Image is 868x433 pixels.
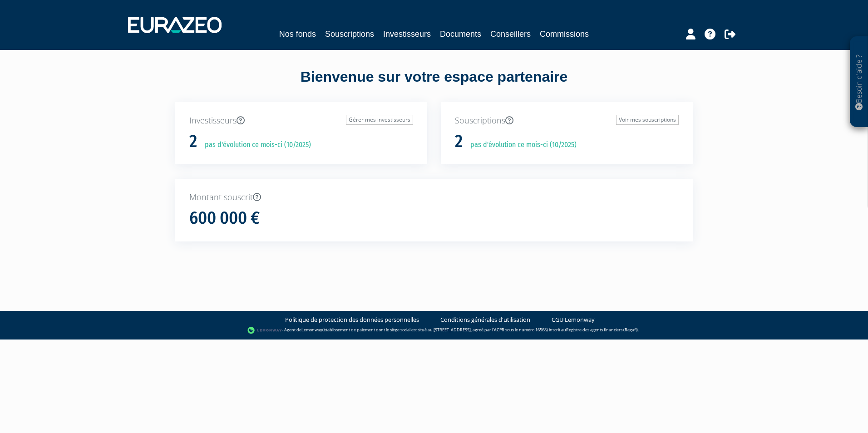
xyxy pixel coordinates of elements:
div: Bienvenue sur votre espace partenaire [168,67,700,102]
a: Voir mes souscriptions [616,115,679,125]
a: Gérer mes investisseurs [346,115,413,125]
img: 1732889491-logotype_eurazeo_blanc_rvb.png [128,17,222,33]
a: Conseillers [490,28,531,40]
h1: 600 000 € [189,209,260,228]
a: Politique de protection des données personnelles [285,315,419,324]
a: Commissions [540,28,589,40]
p: Besoin d'aide ? [854,41,864,123]
p: Montant souscrit [189,192,679,203]
div: - Agent de (établissement de paiement dont le siège social est situé au [STREET_ADDRESS], agréé p... [9,326,859,335]
a: Lemonway [301,327,322,333]
a: Investisseurs [383,28,431,40]
a: Souscriptions [325,28,374,40]
a: Documents [440,28,481,40]
h1: 2 [189,132,197,151]
p: pas d'évolution ce mois-ci (10/2025) [198,140,311,150]
p: pas d'évolution ce mois-ci (10/2025) [464,140,577,150]
p: Souscriptions [455,115,679,127]
p: Investisseurs [189,115,413,127]
h1: 2 [455,132,463,151]
a: Registre des agents financiers (Regafi) [566,327,638,333]
a: Conditions générales d'utilisation [440,315,530,324]
a: Nos fonds [279,28,316,40]
a: CGU Lemonway [552,315,595,324]
img: logo-lemonway.png [247,326,282,335]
